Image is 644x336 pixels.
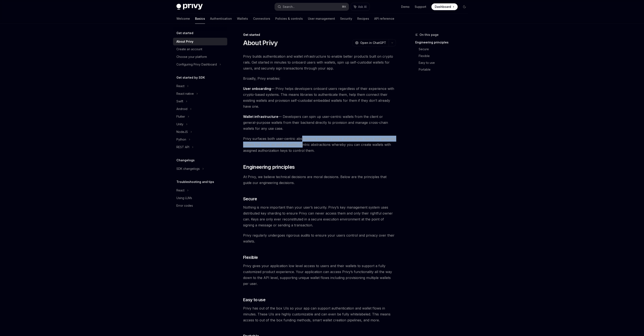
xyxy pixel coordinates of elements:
span: Flexible [243,254,258,260]
a: Flexible [419,53,471,59]
a: Wallets [237,14,248,24]
button: Search...⌘K [275,3,349,11]
h1: About Privy [243,39,278,47]
span: Engineering principles [243,164,295,170]
div: React [176,188,184,193]
a: About Privy [173,38,227,45]
button: Toggle dark mode [461,3,468,10]
a: Connectors [253,14,270,24]
a: Support [415,5,426,9]
span: Open in ChatGPT [360,41,386,45]
div: Python [176,137,186,142]
a: Portable [419,66,471,73]
div: Android [176,106,187,112]
div: Using LLMs [176,195,192,201]
a: Security [340,14,352,24]
div: React native [176,91,194,96]
span: At Privy, we believe technical decisions are moral decisions. Below are the principles that guide... [243,174,396,186]
span: Nothing is more important than your user’s security. Privy’s key management system uses distribut... [243,204,396,228]
span: Easy to use [243,297,266,303]
div: React [176,84,184,89]
button: Ask AI [351,3,370,11]
div: Create an account [176,47,202,52]
div: Get started [243,33,396,37]
span: Privy surfaces both user-centric abstractions enabling you to authenticate users and generate wal... [243,136,396,153]
a: Engineering principles [415,39,471,46]
a: Welcome [176,14,190,24]
span: Privy gives your application low level access to users and their wallets to support a fully custo... [243,263,396,287]
a: User management [308,14,335,24]
a: Basics [195,14,205,24]
h5: Get started by SDK [176,75,205,80]
span: Privy has out of the box UIs so your app can support authentication and wallet flows in minutes. ... [243,305,396,323]
div: REST API [176,145,189,150]
div: SDK changelogs [176,166,200,171]
a: Dashboard [431,3,458,10]
span: ⌘ K [342,5,346,8]
h5: Troubleshooting and tips [176,179,214,184]
h5: Changelogs [176,158,195,163]
div: Error codes [176,203,193,208]
a: Choose your platform [173,53,227,61]
img: dark logo [176,4,203,10]
div: Flutter [176,114,185,119]
div: Swift [176,99,183,104]
a: API reference [374,14,394,24]
div: Choose your platform [176,54,207,59]
span: — Privy helps developers onboard users regardless of their experience with crypto-based systems. ... [243,86,396,109]
span: Dashboard [435,5,451,9]
a: Recipes [357,14,369,24]
span: Privy regularly undergoes rigorous audits to ensure your users control and privacy over their wal... [243,232,396,244]
a: Create an account [173,45,227,53]
a: Policies & controls [275,14,303,24]
a: Demo [401,5,410,9]
a: Authentication [210,14,232,24]
span: On this page [420,32,439,37]
div: NodeJS [176,129,188,134]
span: Privy builds authentication and wallet infrastructure to enable better products built on crypto r... [243,53,396,71]
span: Secure [243,196,257,202]
div: Search... [283,4,295,9]
div: Configuring Privy Dashboard [176,62,217,67]
button: Open in ChatGPT [352,39,389,46]
a: Error codes [173,202,227,209]
a: Using LLMs [173,194,227,202]
span: Broadly, Privy enables: [243,75,396,81]
h5: Get started [176,31,193,36]
span: Ask AI [358,5,367,9]
div: Unity [176,122,183,127]
a: Secure [419,46,471,53]
strong: User onboarding [243,86,271,91]
a: Easy to use [419,59,471,66]
strong: Wallet infrastructure [243,114,278,119]
span: — Developers can spin up user-centric wallets from the client or general-purpose wallets from the... [243,114,396,131]
div: About Privy [176,39,193,44]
